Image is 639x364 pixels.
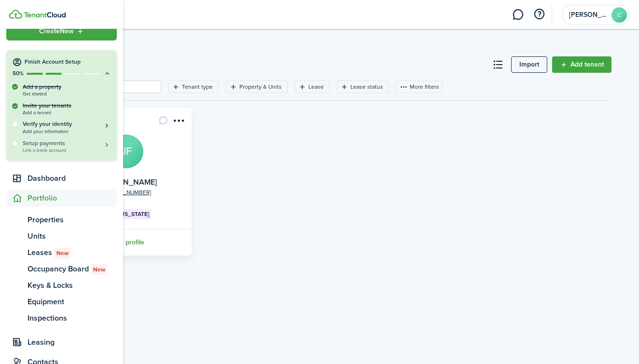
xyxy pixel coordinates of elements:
[6,82,117,160] div: Finish Account Setup50%
[102,188,151,197] a: [PHONE_NUMBER]
[28,173,117,184] span: Dashboard
[23,139,111,148] h5: Setup payments
[611,7,627,23] avatar-text: C
[23,120,111,128] h5: Verify your identity
[6,277,117,294] a: Keys & Locks
[396,81,443,93] button: More filters
[25,58,111,66] h4: Finish Account Setup
[6,22,117,40] button: Open menu
[28,230,117,242] span: Units
[28,214,117,226] span: Properties
[28,192,117,204] span: Portfolio
[60,229,193,256] a: View profile
[239,82,282,91] filter-tag-label: Property & Units
[170,116,186,129] button: Open menu
[12,69,24,78] p: 50%
[104,210,149,218] span: 2057 [US_STATE]
[23,148,111,153] span: Link a bank account
[531,6,547,23] button: Open resource center
[23,139,111,153] a: Setup paymentsLink a bank account
[97,176,157,188] a: [PERSON_NAME]
[350,82,383,91] filter-tag-label: Lease status
[28,263,117,275] span: Occupancy Board
[6,261,117,277] a: Occupancy BoardNew
[226,81,288,93] filter-tag: Open filter
[110,135,143,168] a: JF
[569,12,608,18] span: Cherisse
[295,81,330,93] filter-tag: Open filter
[6,294,117,310] a: Equipment
[509,2,527,27] a: Messaging
[6,50,117,78] button: Finish Account Setup50%
[552,56,611,73] a: Add tenant
[28,337,117,348] span: Leasing
[28,312,117,324] span: Inspections
[93,265,105,274] span: New
[28,296,117,308] span: Equipment
[168,81,219,93] filter-tag: Open filter
[6,244,117,261] a: LeasesNew
[24,12,66,18] img: TenantCloud
[6,212,117,228] a: Properties
[511,56,547,73] a: Import
[28,280,117,291] span: Keys & Locks
[182,82,213,91] filter-tag-label: Tenant type
[6,228,117,244] a: Units
[23,129,111,134] span: Add your information
[23,120,111,134] button: Verify your identityAdd your information
[56,249,69,257] span: New
[39,28,74,35] span: Create New
[28,247,117,258] span: Leases
[6,310,117,326] a: Inspections
[308,82,324,91] filter-tag-label: Lease
[9,10,22,19] img: TenantCloud
[337,81,389,93] filter-tag: Open filter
